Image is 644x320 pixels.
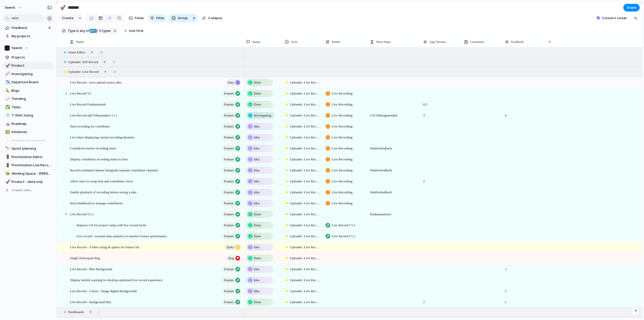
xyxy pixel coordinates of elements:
[252,39,260,44] span: Status
[222,299,241,305] button: Feature
[113,69,116,74] span: 24
[3,78,54,86] div: ✈️Departure Board
[332,168,352,173] span: Live Recording
[222,189,241,196] button: Feature
[68,60,98,65] span: Uploader: Self Record
[2,4,24,12] button: Seenit
[3,153,54,161] a: 🚦Prioritization Editor
[254,80,261,85] span: Done
[290,91,320,96] span: Uploader: Live Record
[368,143,421,151] span: Wait for feedback
[3,120,54,128] div: ⛰️Roadmap
[70,200,123,206] span: Host Dashboard to manage contributors
[5,88,10,93] button: 🐛
[5,5,15,10] span: Seenit
[224,288,234,295] span: Feature
[5,129,9,135] div: 🖼️
[3,87,54,94] div: 🐛Bugs
[11,163,52,168] span: Prioritization Live Record
[178,16,188,21] span: Group
[368,110,421,118] span: UX/UI design needed
[623,4,640,11] button: Share
[254,212,261,217] span: Done
[254,190,259,195] span: Idea
[70,266,112,272] span: Live Record - Blur Background
[368,209,421,217] span: Do data analytics
[290,245,320,250] span: Uploader: Live Record
[70,112,117,118] span: Live Record add Teleprompter v1.1
[129,29,144,33] span: Add filter
[222,167,241,174] button: Feature
[254,289,259,294] span: Idea
[3,62,54,69] a: 🚀Product
[11,105,52,110] span: Tasks
[5,162,9,168] div: 🚦
[226,244,234,251] span: Spike
[11,25,47,30] span: Feedback
[332,179,352,184] span: Live Recording
[3,128,54,136] div: 🖼️Initiatives
[290,102,320,107] span: Uploader: Live Record
[77,222,146,228] span: Improve UX for project setup with live record invite
[62,16,74,21] span: Create
[208,16,222,21] span: Collapse
[11,129,52,135] span: Initiatives
[332,124,352,129] span: Live Recording
[332,234,355,239] span: Live Record V1.1
[226,79,241,86] button: Data
[59,14,76,22] button: Create
[254,91,261,96] span: Done
[76,29,79,33] span: is
[121,27,147,34] button: Add filter
[5,63,9,69] div: 🚀
[3,103,54,111] div: ✅Tasks
[332,91,352,96] span: Live Recording
[5,80,10,85] button: ✈️
[11,80,52,85] span: Departure Board
[11,155,52,160] span: Prioritization Editor
[290,212,320,217] span: Uploader: Live Record
[224,244,241,251] button: Spike
[5,146,10,151] button: 🔭
[68,29,75,33] span: Type
[290,157,320,162] span: Uploader: Live Record
[224,123,234,130] span: Feature
[3,54,54,61] a: Projects
[70,277,163,283] span: Display mobile warning for desktop-optimised live record experience.
[89,28,112,34] button: 5 types
[602,16,627,21] span: Connect Linear
[421,110,461,118] span: 3
[332,39,340,44] span: Parent
[503,110,509,118] span: 4
[3,24,54,32] a: Feedback4
[224,211,234,218] span: Feature
[70,123,110,129] span: Start recording for contributor
[5,146,9,152] div: 🔭
[222,101,241,108] button: Feature
[503,286,509,294] span: 5
[290,124,320,129] span: Uploader: Live Record
[290,113,320,118] span: Uploader: Live Record
[112,60,116,65] span: 12
[228,79,234,86] span: Data
[68,50,85,55] span: Smart Editor
[627,5,636,10] span: Share
[254,124,259,129] span: Idea
[503,264,509,272] span: 1
[3,44,54,52] button: Seenit
[254,102,261,107] span: Done
[332,190,352,195] span: Live Recording
[290,300,320,305] span: Uploader: Live Record
[332,157,352,162] span: Live Recording
[3,161,54,169] div: 🚦Prioritization Live Record
[224,134,234,141] span: Feature
[5,72,10,77] button: 🔎
[11,179,52,184] span: Product - data only
[222,211,241,218] button: Feature
[5,137,9,143] div: ▫️
[222,178,241,185] button: Feature
[3,70,54,78] a: 🔎Investigating
[222,156,241,163] button: Feature
[11,63,52,68] span: Product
